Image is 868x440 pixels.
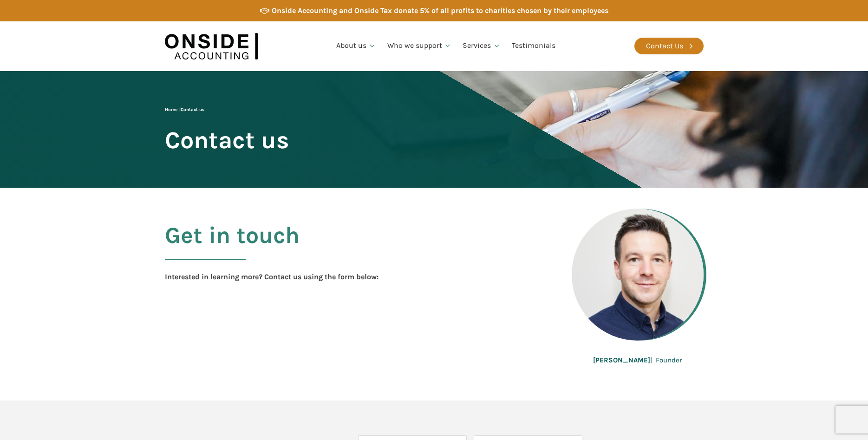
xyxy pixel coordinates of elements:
img: Onside Accounting [165,28,258,64]
span: | [165,107,204,112]
div: Contact Us [646,40,683,52]
a: Testimonials [506,30,561,62]
a: Home [165,107,177,112]
a: About us [331,30,382,62]
span: Contact us [165,127,289,153]
a: Services [457,30,506,62]
b: [PERSON_NAME] [593,356,650,364]
div: Onside Accounting and Onside Tax donate 5% of all profits to charities chosen by their employees [272,5,608,17]
a: Contact Us [634,38,704,54]
span: Contact us [181,107,204,112]
a: Who we support [382,30,457,62]
h2: Get in touch [165,223,300,271]
div: Interested in learning more? Contact us using the form below: [165,271,379,283]
div: | Founder [593,355,682,366]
